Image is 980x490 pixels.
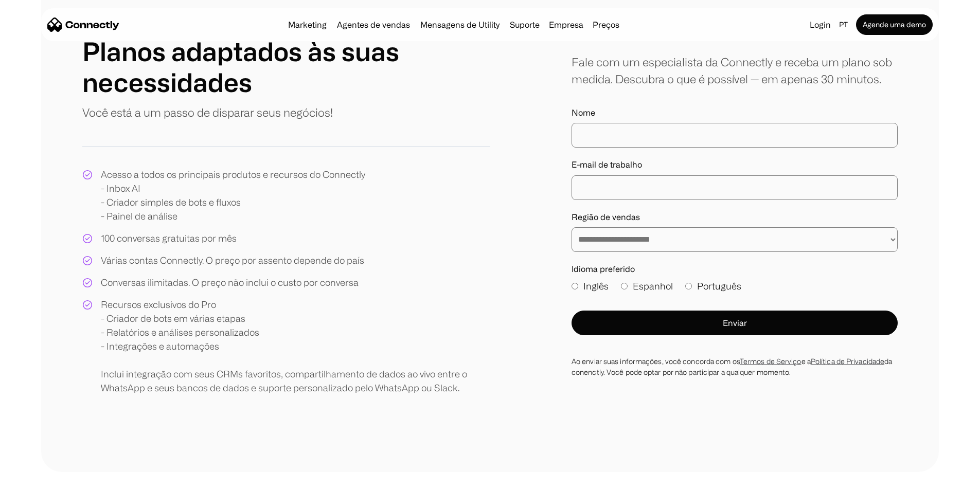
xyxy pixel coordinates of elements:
label: E-mail de trabalho [572,160,898,170]
div: Acesso a todos os principais produtos e recursos do Connectly - Inbox AI - Criador simples de bot... [101,168,365,223]
label: Português [685,279,741,293]
div: Empresa [549,17,583,32]
div: pt [839,17,848,32]
a: Marketing [284,21,331,29]
h1: Planos adaptados às suas necessidades [82,36,490,98]
div: Várias contas Connectly. O preço por assento depende do país [101,253,364,267]
label: Espanhol [621,279,673,293]
div: 100 conversas gratuitas por mês [101,231,237,245]
aside: Language selected: Português (Brasil) [10,471,62,486]
div: Empresa [546,17,586,32]
input: Espanhol [621,283,628,289]
a: Login [806,17,835,32]
a: Agentes de vendas [333,21,414,29]
a: Suporte [506,21,544,29]
a: Mensagens de Utility [416,21,504,29]
label: Região de vendas [572,212,898,222]
a: Agende uma demo [856,14,933,35]
input: Português [685,283,692,289]
label: Nome [572,108,898,118]
div: Ao enviar suas informações, você concorda com os e a da conenctly. Você pode optar por não partic... [572,356,898,377]
label: Idioma preferido [572,264,898,274]
a: Política de Privacidade [811,357,884,365]
div: Recursos exclusivos do Pro - Criador de bots em várias etapas - Relatórios e análises personaliza... [101,298,490,395]
div: Fale com um especialista da Connectly e receba um plano sob medida. Descubra o que é possível — e... [572,53,898,87]
div: pt [835,17,854,32]
label: Inglês [572,279,609,293]
div: Conversas ilimitadas. O preço não inclui o custo por conversa [101,276,359,289]
a: home [47,17,119,32]
ul: Language list [21,472,62,486]
button: Enviar [572,311,898,335]
input: Inglês [572,283,578,289]
p: Você está a um passo de disparar seus negócios! [82,104,333,121]
a: Termos de Serviço [740,357,801,365]
a: Preços [589,21,623,29]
